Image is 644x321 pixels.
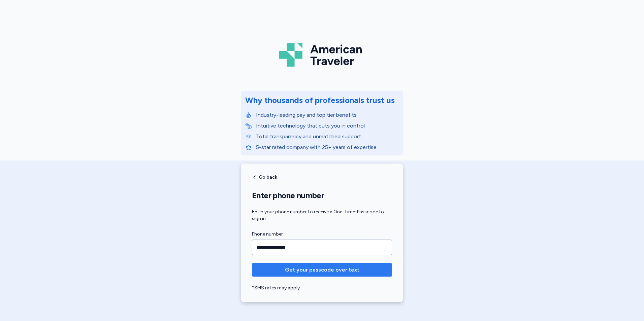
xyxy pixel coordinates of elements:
label: Phone number [252,230,392,238]
span: Get your passcode over text [285,266,359,274]
p: Industry-leading pay and top tier benefits [256,111,399,119]
span: Go back [259,175,277,180]
div: Enter your phone number to receive a One-Time-Passcode to sign in. [252,209,392,222]
input: Phone number [252,240,392,255]
p: Intuitive technology that puts you in control [256,122,399,130]
p: Total transparency and unmatched support [256,133,399,141]
button: Get your passcode over text [252,263,392,277]
button: Go back [252,175,277,180]
img: Logo [279,40,365,69]
p: 5-star rated company with 25+ years of expertise [256,143,399,151]
div: *SMS rates may apply [252,285,392,291]
h1: Enter phone number [252,190,392,201]
div: Why thousands of professionals trust us [245,95,395,106]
